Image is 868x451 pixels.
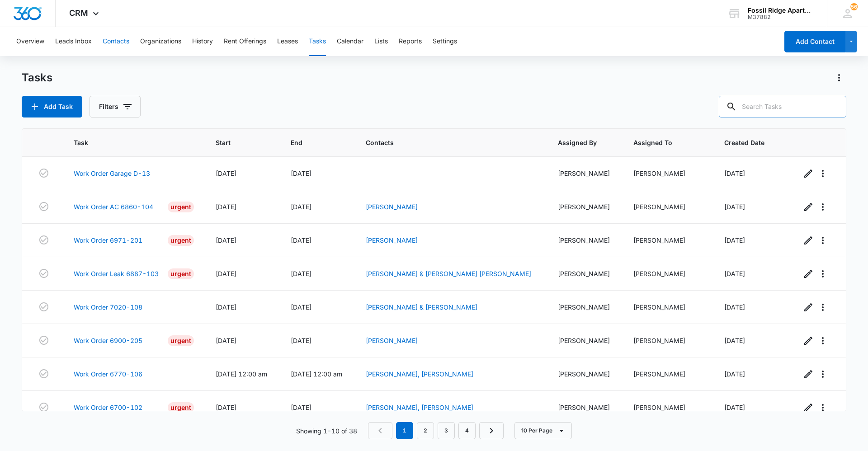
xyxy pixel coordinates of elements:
[558,336,612,345] div: [PERSON_NAME]
[16,27,44,56] button: Overview
[558,169,612,178] div: [PERSON_NAME]
[277,27,298,56] button: Leases
[168,268,194,279] div: Urgent
[216,370,267,378] span: [DATE] 12:00 am
[748,7,814,14] div: account name
[216,138,256,147] span: Start
[291,370,342,378] span: [DATE] 12:00 am
[291,169,311,177] span: [DATE]
[291,236,311,244] span: [DATE]
[366,404,473,411] a: [PERSON_NAME], [PERSON_NAME]
[366,370,473,378] a: [PERSON_NAME], [PERSON_NAME]
[458,422,476,439] a: Page 4
[74,336,142,345] a: Work Order 6900-205
[374,27,388,56] button: Lists
[90,96,141,117] button: Filters
[558,369,612,379] div: [PERSON_NAME]
[479,422,504,439] a: Next Page
[719,96,846,117] input: Search Tasks
[558,202,612,211] div: [PERSON_NAME]
[168,335,194,346] div: Urgent
[74,169,150,178] a: Work Order Garage D-13
[74,202,153,211] a: Work Order AC 6860-104
[784,31,845,52] button: Add Contact
[309,27,326,56] button: Tasks
[296,426,357,436] p: Showing 1-10 of 38
[291,303,311,311] span: [DATE]
[748,14,814,20] div: account id
[74,235,142,245] a: Work Order 6971-201
[850,3,858,10] span: 56
[724,270,745,277] span: [DATE]
[74,138,181,147] span: Task
[192,27,213,56] button: History
[366,337,418,344] a: [PERSON_NAME]
[399,27,422,56] button: Reports
[168,235,194,246] div: Urgent
[724,404,745,411] span: [DATE]
[103,27,129,56] button: Contacts
[216,337,236,344] span: [DATE]
[633,302,703,312] div: [PERSON_NAME]
[514,422,572,439] button: 10 Per Page
[366,236,418,244] a: [PERSON_NAME]
[724,203,745,211] span: [DATE]
[216,404,236,411] span: [DATE]
[433,27,457,56] button: Settings
[558,235,612,245] div: [PERSON_NAME]
[724,138,766,147] span: Created Date
[558,302,612,312] div: [PERSON_NAME]
[724,303,745,311] span: [DATE]
[724,169,745,177] span: [DATE]
[633,369,703,379] div: [PERSON_NAME]
[724,337,745,344] span: [DATE]
[633,235,703,245] div: [PERSON_NAME]
[55,27,92,56] button: Leads Inbox
[291,270,311,277] span: [DATE]
[74,403,142,412] a: Work Order 6700-102
[74,269,159,278] a: Work Order Leak 6887-103
[22,71,52,85] h1: Tasks
[366,303,477,311] a: [PERSON_NAME] & [PERSON_NAME]
[337,27,363,56] button: Calendar
[22,96,82,117] button: Add Task
[168,402,194,413] div: Urgent
[366,203,418,211] a: [PERSON_NAME]
[74,369,142,379] a: Work Order 6770-106
[216,203,236,211] span: [DATE]
[396,422,413,439] em: 1
[168,202,194,212] div: Urgent
[850,3,858,10] div: notifications count
[216,270,236,277] span: [DATE]
[417,422,434,439] a: Page 2
[724,236,745,244] span: [DATE]
[224,27,266,56] button: Rent Offerings
[438,422,455,439] a: Page 3
[291,203,311,211] span: [DATE]
[291,337,311,344] span: [DATE]
[216,236,236,244] span: [DATE]
[832,70,846,85] button: Actions
[558,403,612,412] div: [PERSON_NAME]
[633,269,703,278] div: [PERSON_NAME]
[291,138,331,147] span: End
[558,138,599,147] span: Assigned By
[724,370,745,378] span: [DATE]
[633,202,703,211] div: [PERSON_NAME]
[366,270,531,277] a: [PERSON_NAME] & [PERSON_NAME] [PERSON_NAME]
[633,138,689,147] span: Assigned To
[368,422,504,439] nav: Pagination
[291,404,311,411] span: [DATE]
[558,269,612,278] div: [PERSON_NAME]
[633,336,703,345] div: [PERSON_NAME]
[74,302,142,312] a: Work Order 7020-108
[140,27,181,56] button: Organizations
[633,169,703,178] div: [PERSON_NAME]
[633,403,703,412] div: [PERSON_NAME]
[216,169,236,177] span: [DATE]
[216,303,236,311] span: [DATE]
[366,138,523,147] span: Contacts
[69,8,88,18] span: CRM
